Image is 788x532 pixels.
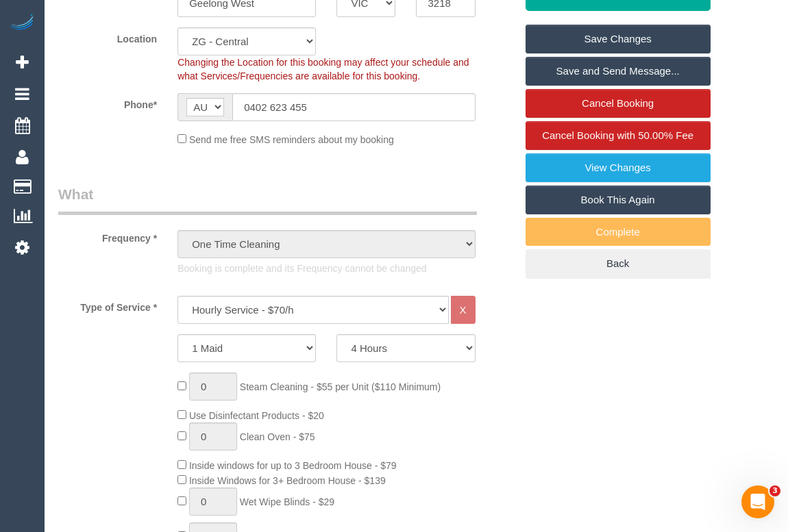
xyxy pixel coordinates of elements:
[526,186,711,214] a: Book This Again
[526,249,711,278] a: Back
[240,431,315,442] span: Clean Oven - $75
[48,27,167,46] label: Location
[526,153,711,182] a: View Changes
[240,381,441,392] span: Steam Cleaning - $55 per Unit ($110 Minimum)
[48,93,167,112] label: Phone*
[177,57,469,81] span: Changing the Location for this booking may affect your schedule and what Services/Frequencies are...
[58,184,477,215] legend: What
[526,89,711,118] a: Cancel Booking
[526,25,711,53] a: Save Changes
[240,496,334,507] span: Wet Wipe Blinds - $29
[189,460,397,471] span: Inside windows for up to 3 Bedroom House - $79
[48,227,167,245] label: Frequency *
[232,93,475,121] input: Phone*
[8,14,36,33] img: Automaid Logo
[769,485,780,496] span: 3
[189,475,386,486] span: Inside Windows for 3+ Bedroom House - $139
[526,121,711,150] a: Cancel Booking with 50.00% Fee
[48,296,167,314] label: Type of Service *
[189,134,394,145] span: Send me free SMS reminders about my booking
[542,129,693,141] span: Cancel Booking with 50.00% Fee
[741,485,774,518] iframe: Intercom live chat
[189,410,324,421] span: Use Disinfectant Products - $20
[177,262,475,275] p: Booking is complete and its Frequency cannot be changed
[526,57,711,86] a: Save and Send Message...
